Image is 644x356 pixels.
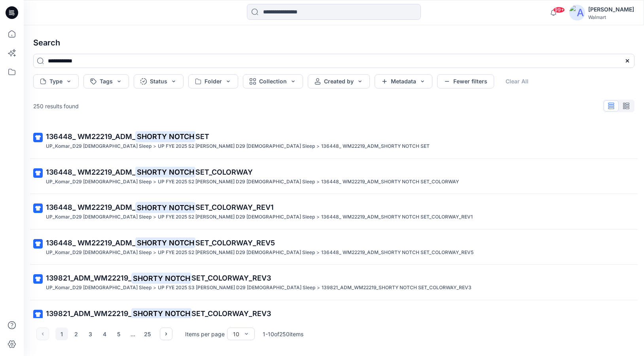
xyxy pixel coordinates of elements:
[70,328,82,340] button: 2
[153,213,156,221] p: >
[46,178,152,186] p: UP_Komar_D29 Ladies Sleep
[316,249,320,257] p: >
[46,284,152,292] p: UP_Komar_D29 Ladies Sleep
[33,74,79,89] button: Type
[588,5,634,14] div: [PERSON_NAME]
[46,203,135,211] span: 136448_ WM22219_ADM_
[308,74,370,89] button: Created by
[263,330,303,338] p: 1 - 10 of 250 items
[321,142,430,151] p: 136448_ WM22219_ADM_SHORTY NOTCH SET
[28,233,639,262] a: 136448_ WM22219_ADM_SHORTY NOTCHSET_COLORWAY_REV5UP_Komar_D29 [DEMOGRAPHIC_DATA] Sleep>UP FYE 202...
[321,213,473,221] p: 136448_ WM22219_ADM_SHORTY NOTCH SET_COLORWAY_REV1
[195,203,274,211] span: SET_COLORWAY_REV1
[316,142,320,151] p: >
[127,328,139,340] div: ...
[316,178,320,186] p: >
[135,166,195,177] mark: SHORTY NOTCH
[195,132,209,141] span: SET
[46,142,152,151] p: UP_Komar_D29 Ladies Sleep
[588,14,634,20] div: Walmart
[158,249,315,257] p: UP FYE 2025 S2 Komar D29 Ladies Sleep
[553,7,565,13] span: 99+
[46,249,152,257] p: UP_Komar_D29 Ladies Sleep
[28,162,639,191] a: 136448_ WM22219_ADM_SHORTY NOTCHSET_COLORWAYUP_Komar_D29 [DEMOGRAPHIC_DATA] Sleep>UP FYE 2025 S2 ...
[28,303,639,332] a: 139821_ADM_WM22219_SHORTY NOTCHSET_COLORWAY_REV3UP_Komar_D29 [DEMOGRAPHIC_DATA] Sleep>UP FYE 2025...
[158,284,315,292] p: UP FYE 2025 S3 Komar D29 Ladies Sleep
[135,237,195,248] mark: SHORTY NOTCH
[112,328,125,340] button: 5
[46,168,135,176] span: 136448_ WM22219_ADM_
[28,197,639,226] a: 136448_ WM22219_ADM_SHORTY NOTCHSET_COLORWAY_REV1UP_Komar_D29 [DEMOGRAPHIC_DATA] Sleep>UP FYE 202...
[33,102,79,110] p: 250 results found
[131,273,191,284] mark: SHORTY NOTCH
[233,330,239,338] div: 10
[141,328,153,340] button: 25
[46,309,131,318] span: 139821_ADM_WM22219_
[153,249,156,257] p: >
[28,126,639,155] a: 136448_ WM22219_ADM_SHORTY NOTCHSETUP_Komar_D29 [DEMOGRAPHIC_DATA] Sleep>UP FYE 2025 S2 [PERSON_N...
[188,74,238,89] button: Folder
[135,202,195,213] mark: SHORTY NOTCH
[46,239,135,247] span: 136448_ WM22219_ADM_
[321,249,474,257] p: 136448_ WM22219_ADM_SHORTY NOTCH SET_COLORWAY_REV5
[569,5,585,21] img: avatar
[55,328,68,340] button: 1
[83,74,129,89] button: Tags
[317,284,320,292] p: >
[191,274,271,282] span: SET_COLORWAY_REV3
[46,132,135,141] span: 136448_ WM22219_ADM_
[195,168,253,176] span: SET_COLORWAY
[134,74,184,89] button: Status
[195,239,275,247] span: SET_COLORWAY_REV5
[185,330,225,338] p: Items per page
[322,284,472,292] p: 139821_ADM_WM22219_SHORTY NOTCH SET_COLORWAY_REV3
[27,32,641,54] h4: Search
[28,268,639,297] a: 139821_ADM_WM22219_SHORTY NOTCHSET_COLORWAY_REV3UP_Komar_D29 [DEMOGRAPHIC_DATA] Sleep>UP FYE 2025...
[153,284,156,292] p: >
[437,74,494,89] button: Fewer filters
[46,213,152,221] p: UP_Komar_D29 Ladies Sleep
[191,309,271,318] span: SET_COLORWAY_REV3
[131,308,191,319] mark: SHORTY NOTCH
[243,74,303,89] button: Collection
[98,328,111,340] button: 4
[135,131,195,142] mark: SHORTY NOTCH
[158,142,315,151] p: UP FYE 2025 S2 Komar D29 Ladies Sleep
[316,213,320,221] p: >
[321,178,459,186] p: 136448_ WM22219_ADM_SHORTY NOTCH SET_COLORWAY
[375,74,432,89] button: Metadata
[158,178,315,186] p: UP FYE 2025 S2 Komar D29 Ladies Sleep
[84,328,97,340] button: 3
[153,178,156,186] p: >
[46,274,131,282] span: 139821_ADM_WM22219_
[158,213,315,221] p: UP FYE 2025 S2 Komar D29 Ladies Sleep
[153,142,156,151] p: >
